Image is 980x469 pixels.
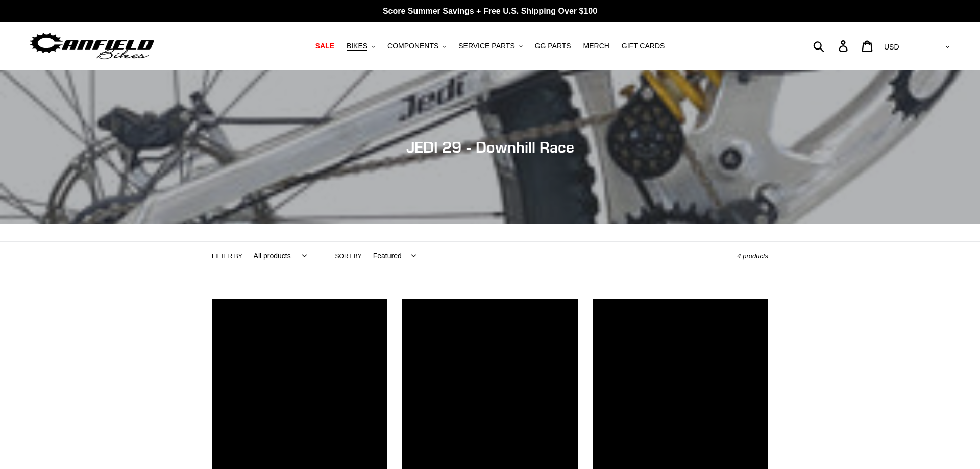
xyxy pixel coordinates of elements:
a: GIFT CARDS [617,39,670,53]
img: Canfield Bikes [28,30,156,62]
input: Search [819,35,845,57]
label: Sort by [335,252,362,261]
span: SERVICE PARTS [458,42,514,51]
button: SERVICE PARTS [453,39,527,53]
span: GG PARTS [535,42,571,51]
label: Filter by [212,252,242,261]
a: MERCH [578,39,615,53]
button: COMPONENTS [382,39,451,53]
button: BIKES [341,39,380,53]
span: BIKES [347,42,367,51]
span: SALE [315,42,334,51]
span: GIFT CARDS [622,42,665,51]
span: MERCH [583,42,609,51]
a: GG PARTS [530,39,576,53]
span: JEDI 29 - Downhill Race [406,138,574,156]
span: 4 products [737,252,768,260]
span: COMPONENTS [387,42,438,51]
a: SALE [310,39,339,53]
